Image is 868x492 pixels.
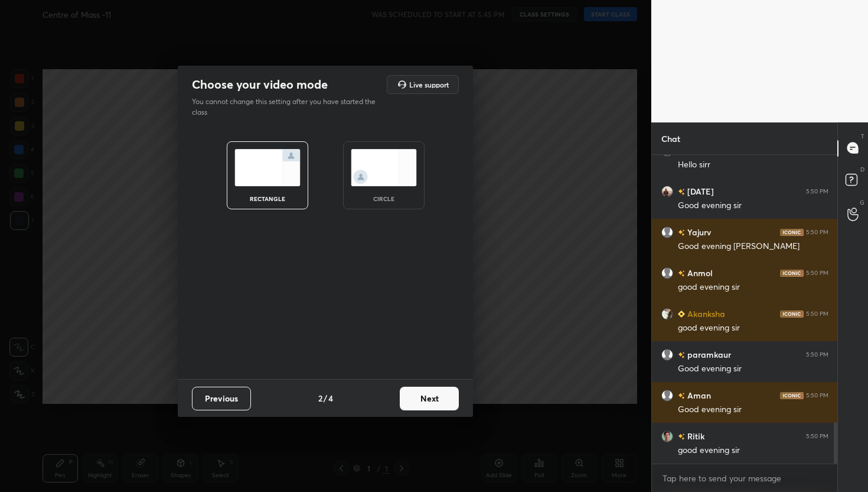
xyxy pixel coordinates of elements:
[678,159,828,171] div: Hello sirr
[661,185,673,197] img: 9df0ee6b607a4c92bdfb2929c3a67782.jpg
[685,307,725,320] h6: Akanksha
[806,351,828,358] div: 5:50 PM
[780,228,804,235] img: iconic-dark.1390631f.png
[685,226,711,238] h6: Yajurv
[678,189,685,195] img: no-rating-badge.077c3623.svg
[351,149,417,186] img: circleScreenIcon.acc0effb.svg
[860,165,864,174] p: D
[661,389,673,401] img: default.png
[652,155,838,464] div: grid
[409,81,449,88] h5: Live support
[678,433,685,440] img: no-rating-badge.077c3623.svg
[780,391,804,399] img: iconic-dark.1390631f.png
[678,363,828,375] div: Good evening sir
[678,322,828,334] div: good evening sir
[324,392,327,404] h4: /
[685,267,713,279] h6: Anmol
[192,96,383,118] p: You cannot change this setting after you have started the class
[806,432,828,439] div: 5:50 PM
[678,200,828,212] div: Good evening sir
[678,393,685,399] img: no-rating-badge.077c3623.svg
[806,391,828,399] div: 5:50 PM
[678,281,828,293] div: good evening sir
[861,132,864,141] p: T
[652,123,690,154] p: Chat
[860,198,864,207] p: G
[685,348,731,361] h6: paramkaur
[661,307,673,319] img: b3e676f962d547e189027b239ec189a9.jpg
[685,389,711,402] h6: Aman
[400,387,459,410] button: Next
[678,445,828,457] div: good evening sir
[661,267,673,279] img: default.png
[234,149,301,186] img: normalScreenIcon.ae25ed63.svg
[678,310,685,318] img: Learner_Badge_beginner_1_8b307cf2a0.svg
[678,270,685,277] img: no-rating-badge.077c3623.svg
[192,387,251,410] button: Previous
[780,269,804,276] img: iconic-dark.1390631f.png
[661,430,673,442] img: 3062494bfbcd4d328123485961b24203.jpg
[661,226,673,238] img: default.png
[806,187,828,195] div: 5:50 PM
[678,352,685,358] img: no-rating-badge.077c3623.svg
[328,392,333,404] h4: 4
[360,196,407,202] div: circle
[678,229,685,236] img: no-rating-badge.077c3623.svg
[685,430,704,442] h6: Ritik
[780,310,804,317] img: iconic-dark.1390631f.png
[244,196,291,202] div: rectangle
[806,228,828,235] div: 5:50 PM
[806,269,828,276] div: 5:50 PM
[685,185,714,198] h6: [DATE]
[806,310,828,317] div: 5:50 PM
[678,241,828,253] div: Good evening [PERSON_NAME]
[318,392,322,404] h4: 2
[661,348,673,360] img: default.png
[192,77,328,92] h2: Choose your video mode
[678,404,828,416] div: Good evening sir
